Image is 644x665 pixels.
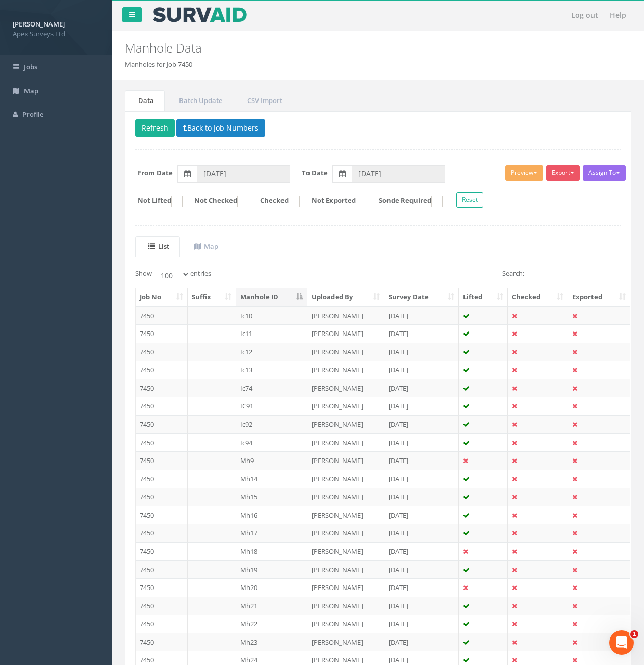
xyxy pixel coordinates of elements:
[250,196,300,207] label: Checked
[24,62,37,71] span: Jobs
[135,267,211,282] label: Show entries
[307,433,384,452] td: [PERSON_NAME]
[236,343,308,361] td: Ic12
[384,288,459,306] th: Survey Date: activate to sort column ascending
[22,110,43,119] span: Profile
[136,324,188,343] td: 7450
[136,361,188,379] td: 7450
[136,560,188,579] td: 7450
[508,288,568,306] th: Checked: activate to sort column ascending
[384,488,459,506] td: [DATE]
[384,379,459,397] td: [DATE]
[236,506,308,524] td: Mh16
[307,470,384,488] td: [PERSON_NAME]
[307,542,384,560] td: [PERSON_NAME]
[236,415,308,433] td: Ic92
[384,597,459,615] td: [DATE]
[138,168,173,178] label: From Date
[609,630,634,655] iframe: Intercom live chat
[384,451,459,470] td: [DATE]
[136,343,188,361] td: 7450
[384,506,459,524] td: [DATE]
[301,196,367,207] label: Not Exported
[236,306,308,325] td: Ic10
[136,524,188,542] td: 7450
[136,379,188,397] td: 7450
[136,288,188,306] th: Job No: activate to sort column ascending
[136,615,188,633] td: 7450
[13,17,99,38] a: [PERSON_NAME] Apex Surveys Ltd
[384,343,459,361] td: [DATE]
[236,542,308,560] td: Mh18
[505,165,543,181] button: Preview
[307,488,384,506] td: [PERSON_NAME]
[13,19,65,29] strong: [PERSON_NAME]
[307,397,384,415] td: [PERSON_NAME]
[307,324,384,343] td: [PERSON_NAME]
[236,397,308,415] td: IC91
[384,524,459,542] td: [DATE]
[307,506,384,524] td: [PERSON_NAME]
[307,361,384,379] td: [PERSON_NAME]
[176,119,265,137] button: Back to Job Numbers
[459,288,508,306] th: Lifted: activate to sort column ascending
[456,192,483,208] button: Reset
[236,488,308,506] td: Mh15
[302,168,328,178] label: To Date
[384,415,459,433] td: [DATE]
[307,633,384,651] td: [PERSON_NAME]
[135,236,180,257] a: List
[307,306,384,325] td: [PERSON_NAME]
[236,633,308,651] td: Mh23
[136,415,188,433] td: 7450
[136,397,188,415] td: 7450
[136,578,188,597] td: 7450
[136,306,188,325] td: 7450
[307,578,384,597] td: [PERSON_NAME]
[384,324,459,343] td: [DATE]
[307,288,384,306] th: Uploaded By: activate to sort column ascending
[125,41,545,55] h2: Manhole Data
[236,288,308,306] th: Manhole ID: activate to sort column descending
[528,267,621,282] input: Search:
[307,379,384,397] td: [PERSON_NAME]
[369,196,443,207] label: Sonde Required
[384,361,459,379] td: [DATE]
[136,488,188,506] td: 7450
[197,165,290,183] input: From Date
[384,433,459,452] td: [DATE]
[136,506,188,524] td: 7450
[236,615,308,633] td: Mh22
[502,267,621,282] label: Search:
[234,90,293,111] a: CSV Import
[13,29,99,39] span: Apex Surveys Ltd
[568,288,630,306] th: Exported: activate to sort column ascending
[384,560,459,579] td: [DATE]
[630,630,638,638] span: 1
[236,578,308,597] td: Mh20
[136,433,188,452] td: 7450
[236,324,308,343] td: Ic11
[136,542,188,560] td: 7450
[136,451,188,470] td: 7450
[24,86,38,95] span: Map
[135,119,175,137] button: Refresh
[583,165,626,181] button: Assign To
[236,433,308,452] td: Ic94
[236,560,308,579] td: Mh19
[307,415,384,433] td: [PERSON_NAME]
[152,267,190,282] select: Showentries
[194,242,218,251] uib-tab-heading: Map
[184,196,248,207] label: Not Checked
[546,165,580,181] button: Export
[307,451,384,470] td: [PERSON_NAME]
[188,288,236,306] th: Suffix: activate to sort column ascending
[384,470,459,488] td: [DATE]
[125,60,192,69] li: Manholes for Job 7450
[236,524,308,542] td: Mh17
[352,165,445,183] input: To Date
[125,90,165,111] a: Data
[307,524,384,542] td: [PERSON_NAME]
[384,615,459,633] td: [DATE]
[384,578,459,597] td: [DATE]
